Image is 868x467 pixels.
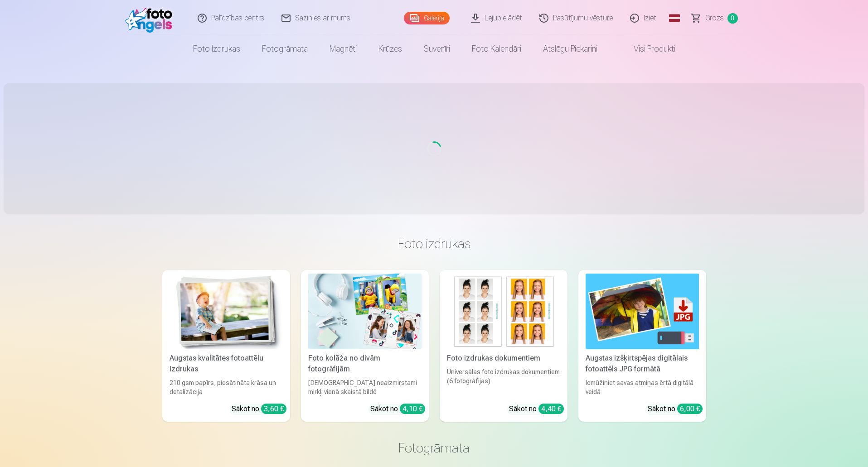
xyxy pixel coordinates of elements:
[586,274,699,349] img: Augstas izšķirtspējas digitālais fotoattēls JPG formātā
[443,353,564,364] div: Foto izdrukas dokumentiem
[532,36,608,62] a: Atslēgu piekariņi
[170,274,283,349] img: Augstas kvalitātes fotoattēlu izdrukas
[305,353,425,375] div: Foto kolāža no divām fotogrāfijām
[582,378,703,396] div: Iemūžiniet savas atmiņas ērtā digitālā veidā
[509,404,564,414] div: Sākot no
[705,13,724,24] span: Grozs
[232,404,286,414] div: Sākot no
[182,36,251,62] a: Foto izdrukas
[648,404,703,414] div: Sākot no
[440,270,567,422] a: Foto izdrukas dokumentiemFoto izdrukas dokumentiemUniversālas foto izdrukas dokumentiem (6 fotogr...
[319,36,368,62] a: Magnēti
[162,270,290,422] a: Augstas kvalitātes fotoattēlu izdrukasAugstas kvalitātes fotoattēlu izdrukas210 gsm papīrs, piesā...
[461,36,532,62] a: Foto kalendāri
[170,440,699,456] h3: Fotogrāmata
[443,367,564,396] div: Universālas foto izdrukas dokumentiem (6 fotogrāfijas)
[170,236,699,252] h3: Foto izdrukas
[608,36,686,62] a: Visi produkti
[677,404,703,414] div: 6,00 €
[400,404,425,414] div: 4,10 €
[368,36,413,62] a: Krūzes
[538,404,564,414] div: 4,40 €
[166,378,286,396] div: 210 gsm papīrs, piesātināta krāsa un detalizācija
[578,270,706,422] a: Augstas izšķirtspējas digitālais fotoattēls JPG formātāAugstas izšķirtspējas digitālais fotoattēl...
[370,404,425,414] div: Sākot no
[301,270,429,422] a: Foto kolāža no divām fotogrāfijāmFoto kolāža no divām fotogrāfijām[DEMOGRAPHIC_DATA] neaizmirstam...
[125,4,177,33] img: /fa1
[308,274,422,349] img: Foto kolāža no divām fotogrāfijām
[251,36,319,62] a: Fotogrāmata
[413,36,461,62] a: Suvenīri
[582,353,703,375] div: Augstas izšķirtspējas digitālais fotoattēls JPG formātā
[261,404,286,414] div: 3,60 €
[447,274,560,349] img: Foto izdrukas dokumentiem
[404,12,450,24] a: Galerija
[305,378,425,396] div: [DEMOGRAPHIC_DATA] neaizmirstami mirkļi vienā skaistā bildē
[166,353,286,375] div: Augstas kvalitātes fotoattēlu izdrukas
[727,13,738,24] span: 0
